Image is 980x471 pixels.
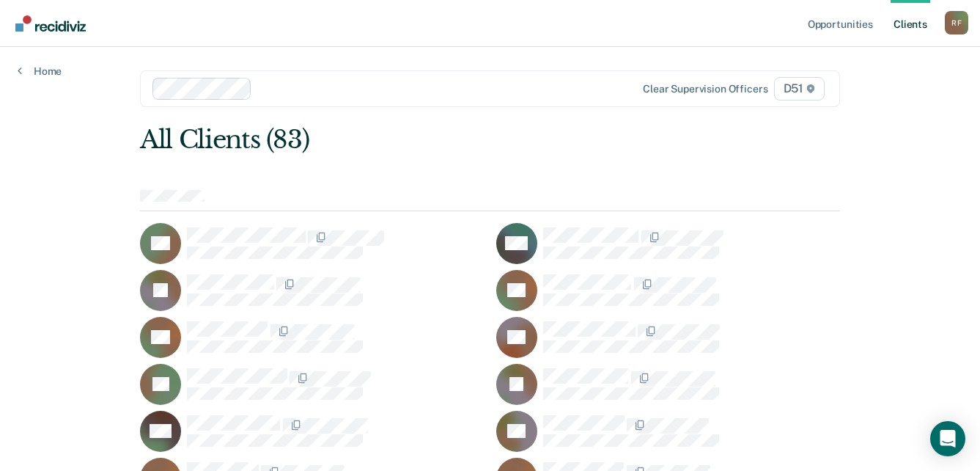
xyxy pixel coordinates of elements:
[774,77,825,101] span: D51
[18,65,62,78] a: Home
[930,421,965,456] div: Open Intercom Messenger
[945,11,968,34] div: R F
[945,11,968,34] button: Profile dropdown button
[15,15,86,32] img: Recidiviz
[140,125,700,155] div: All Clients (83)
[643,83,767,95] div: Clear supervision officers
